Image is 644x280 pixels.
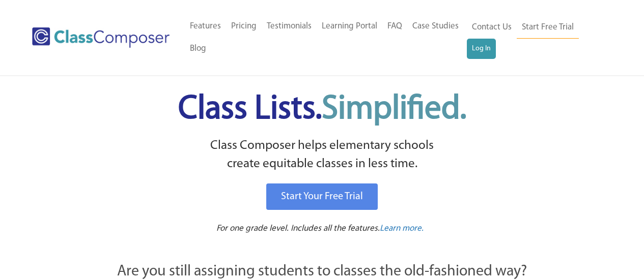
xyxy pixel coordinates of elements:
[407,15,464,38] a: Case Studies
[467,16,517,39] a: Contact Us
[262,15,317,38] a: Testimonials
[226,15,262,38] a: Pricing
[178,93,466,126] span: Class Lists.
[382,15,407,38] a: FAQ
[380,224,424,233] span: Learn more.
[380,223,424,235] a: Learn more.
[61,137,583,174] p: Class Composer helps elementary schools create equitable classes in less time.
[185,15,467,60] nav: Header Menu
[185,15,226,38] a: Features
[32,27,170,48] img: Class Composer
[517,16,579,39] a: Start Free Trial
[322,93,466,126] span: Simplified.
[216,224,380,233] span: For one grade level. Includes all the features.
[467,16,604,59] nav: Header Menu
[317,15,382,38] a: Learning Portal
[467,39,496,59] a: Log In
[185,38,211,60] a: Blog
[266,183,378,210] a: Start Your Free Trial
[281,192,363,202] span: Start Your Free Trial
